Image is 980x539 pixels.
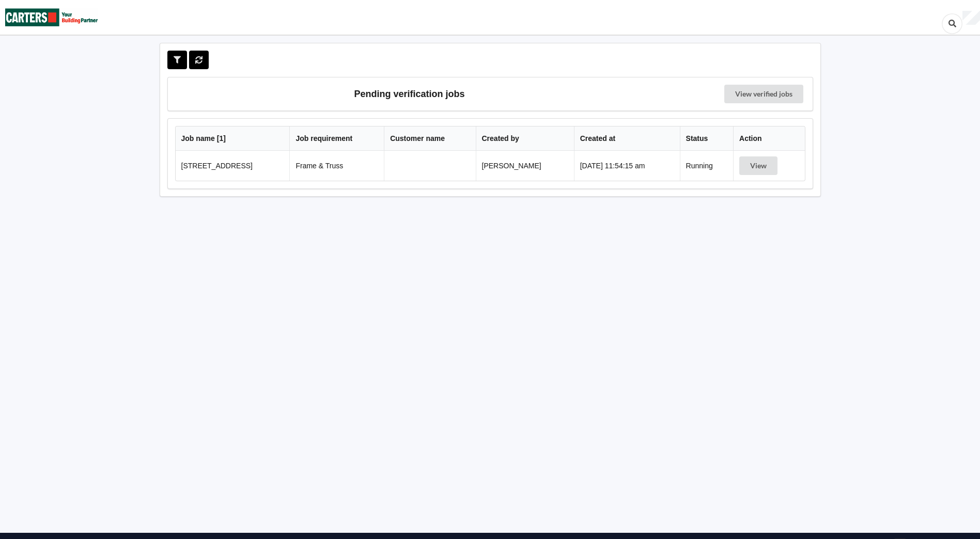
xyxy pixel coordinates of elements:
a: View [739,162,780,170]
td: Running [680,151,733,181]
td: [PERSON_NAME] [476,151,574,181]
th: Created at [574,126,680,151]
th: Job requirement [289,126,384,151]
th: Job name [ 1 ] [176,126,290,151]
td: Frame & Truss [289,151,384,181]
button: View [739,156,777,175]
a: View verified jobs [724,85,803,103]
img: Carters [5,1,98,34]
th: Action [733,126,804,151]
th: Created by [476,126,574,151]
td: [DATE] 11:54:15 am [574,151,680,181]
h3: Pending verification jobs [175,85,644,103]
td: [STREET_ADDRESS] [176,151,290,181]
th: Customer name [384,126,475,151]
th: Status [680,126,733,151]
div: User Profile [962,11,980,25]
